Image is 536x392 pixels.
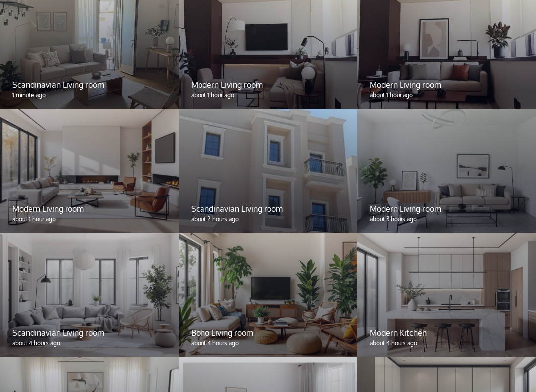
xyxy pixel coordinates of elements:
p: 1 minute ago [12,91,166,100]
p: Scandinavian Living room [191,203,345,215]
p: about 2 hours ago [191,215,345,224]
p: about 4 hours ago [191,339,345,348]
p: Scandinavian Living room [12,79,166,91]
p: about 4 hours ago [12,339,166,348]
p: Modern Living room [370,203,524,215]
p: about 3 hours ago [370,215,524,224]
p: Boho Living room [191,327,345,339]
p: about 1 hour ago [370,91,524,100]
p: about 1 hour ago [191,91,345,100]
p: about 4 hours ago [370,339,524,348]
p: Modern Living room [12,203,166,215]
p: Modern Kitchen [370,327,524,339]
p: about 1 hour ago [12,215,166,224]
p: Modern Living room [191,79,345,91]
p: Scandinavian Living room [12,327,166,339]
p: Modern Living room [370,79,524,91]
